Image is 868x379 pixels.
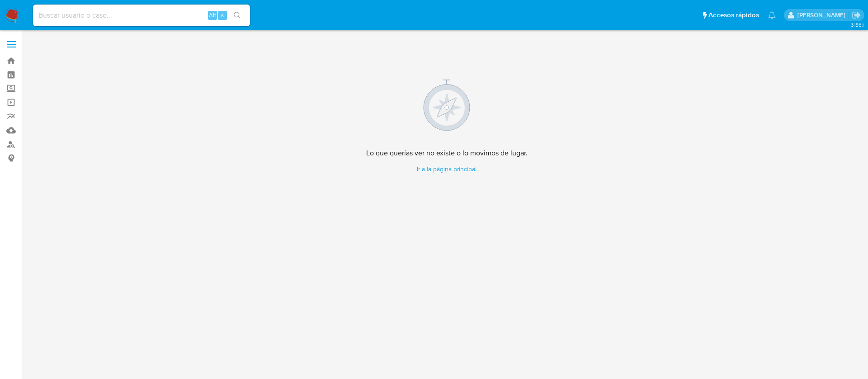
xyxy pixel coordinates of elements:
span: Accesos rápidos [708,10,759,20]
a: Notificaciones [768,11,776,19]
button: search-icon [228,9,246,22]
a: Salir [852,10,861,20]
input: Buscar usuario o caso... [33,9,250,21]
h4: Lo que querías ver no existe o lo movimos de lugar. [366,149,528,158]
span: s [221,11,224,19]
p: alicia.aldreteperez@mercadolibre.com.mx [797,11,849,19]
span: Alt [209,11,216,19]
a: Ir a la página principal [366,165,528,173]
